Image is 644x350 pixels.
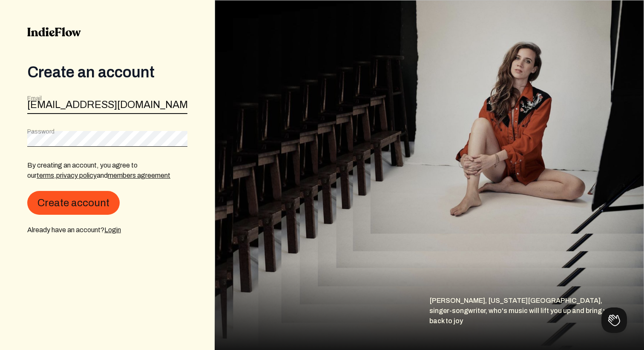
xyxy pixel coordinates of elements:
img: indieflow-logo-black.svg [27,27,81,37]
button: Create account [27,191,120,215]
a: privacy policy [56,172,97,179]
a: Login [104,226,121,233]
div: Create an account [27,64,187,81]
div: [PERSON_NAME], [US_STATE][GEOGRAPHIC_DATA], singer-songwriter, who's music will lift you up and b... [429,296,644,350]
label: Email [27,94,42,103]
p: By creating an account, you agree to our , and [27,160,187,181]
label: Password [27,128,55,136]
a: terms [37,172,54,179]
a: members agreement [108,172,170,179]
div: Already have an account? [27,225,187,235]
iframe: Toggle Customer Support [601,307,627,333]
